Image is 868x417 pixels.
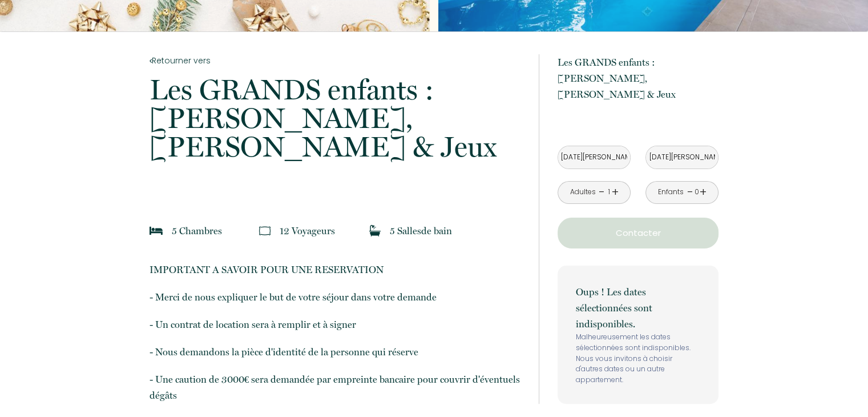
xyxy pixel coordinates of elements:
a: + [700,183,706,201]
p: - Un contrat de location sera à remplir et à signer [150,316,524,332]
span: s [218,225,222,236]
p: - Merci de nous expliquer le but de votre séjour dans votre demande [150,289,524,305]
p: 5 Salle de bain [390,223,452,239]
a: - [687,183,693,201]
p: IMPORTANT A SAVOIR POUR UNE RESERVATION [150,262,524,278]
span: s [417,225,421,236]
a: Retourner vers [150,54,524,67]
input: Départ [646,146,718,169]
div: Enfants [658,187,684,198]
a: - [599,183,605,201]
p: Oups ! Les dates sélectionnées sont indisponibles. [576,284,700,332]
p: Contacter [562,226,714,240]
span: s [331,225,335,236]
p: Les GRANDS enfants : [PERSON_NAME], [PERSON_NAME] & Jeux [150,75,524,161]
p: 5 Chambre [172,223,222,239]
p: Malheureusement les dates sélectionnées sont indisponibles. Nous vous invitons à choisir d'autres... [576,332,700,386]
input: Arrivée [558,146,630,169]
button: Contacter [558,218,718,248]
p: - Une caution de 3000€ sera demandée par empreinte bancaire pour couvrir d'éventuels dégâts [150,371,524,403]
p: Les GRANDS enfants : [PERSON_NAME], [PERSON_NAME] & Jeux [558,54,718,102]
div: 1 [606,187,612,198]
img: guests [259,225,271,236]
a: + [612,183,619,201]
p: 12 Voyageur [280,223,335,239]
div: 0 [694,187,700,198]
div: Adultes [570,187,595,198]
p: - Nous demandons la pièce d'identité de la personne qui réserve [150,344,524,360]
